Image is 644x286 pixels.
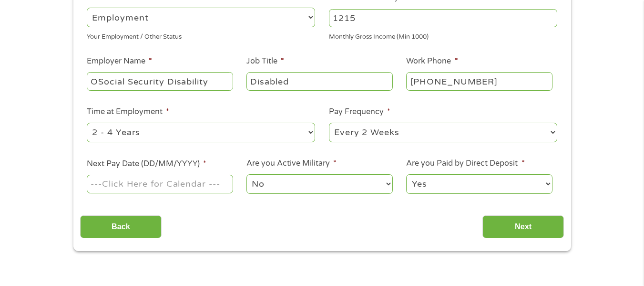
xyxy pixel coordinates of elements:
[329,29,557,42] div: Monthly Gross Income (Min 1000)
[246,56,284,66] label: Job Title
[406,72,552,90] input: (231) 754-4010
[329,9,557,27] input: 1800
[87,72,233,90] input: Walmart
[482,215,564,239] input: Next
[246,72,392,90] input: Cashier
[329,107,390,117] label: Pay Frequency
[87,107,169,117] label: Time at Employment
[80,215,162,239] input: Back
[87,175,233,193] input: ---Click Here for Calendar ---
[406,56,458,66] label: Work Phone
[87,29,315,42] div: Your Employment / Other Status
[87,56,152,66] label: Employer Name
[87,159,206,169] label: Next Pay Date (DD/MM/YYYY)
[246,159,337,169] label: Are you Active Military
[406,159,524,169] label: Are you Paid by Direct Deposit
